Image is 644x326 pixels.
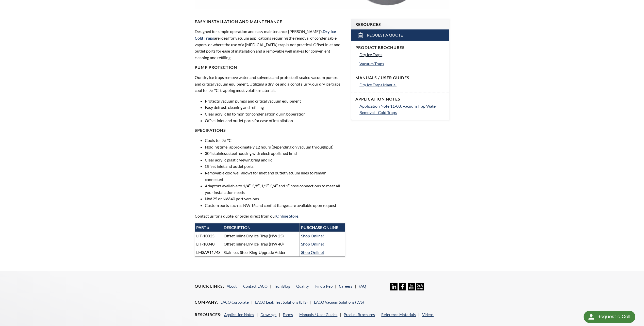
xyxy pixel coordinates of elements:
a: Shop Online! [301,241,324,246]
span: Vacuum Traps [359,61,384,66]
a: Application Note 11-08: Vacuum Trap Water Removal—Cold Traps [359,103,445,116]
td: LIT-10040 [195,240,222,248]
h4: Application Notes [355,96,445,102]
a: Drawings [260,312,276,317]
h4: Resources [355,22,445,27]
a: LACO Corporate [221,300,249,304]
span: Application Note 11-08: Vacuum Trap Water Removal—Cold Traps [359,104,437,115]
li: Clear acrylic lid to monitor condensation during operation [205,111,345,117]
li: Custom ports such as NW 16 and conflat flanges are available upon request [205,202,345,209]
strong: Dry Ice Cold Traps [195,29,336,40]
a: Quality [296,284,309,288]
td: Offset Inline Dry Ice Trap (NW 25) [222,232,300,240]
strong: PURCHASE ONLINE [301,225,338,230]
a: Dry Ice Traps [359,51,445,58]
img: round button [587,313,595,321]
a: Product Brochures [344,312,375,317]
a: Tech Blog [274,284,290,288]
a: Online Store! [276,214,300,218]
h4: Resources [195,312,222,317]
a: Forms [283,312,293,317]
h4: Product Brochures [355,45,445,50]
a: About [227,284,237,288]
li: Easy defrost, cleaning and refilling [205,104,345,111]
div: Request a Call [598,311,630,322]
li: Offset inlet and outlet ports [205,163,345,170]
li: 304 stainless steel housing with electropolished finish [205,150,345,157]
td: Offset Inline Dry Ice Trap (NW 40) [222,240,300,248]
strong: DESCRIPTION [224,225,251,230]
a: LACO Leak Test Solutions (LTS) [255,300,308,304]
a: Find a Rep [315,284,333,288]
a: Reference Materials [381,312,416,317]
li: Cools to -75 °C [205,137,345,144]
span: Dry Ice Traps [359,52,382,57]
a: Request a Quote [351,29,449,41]
td: LIT-10025 [195,232,222,240]
li: Removable cold well allows for inlet and outlet vacuum lines to remain connected [205,170,345,183]
li: Holding time: approximately 12 hours (depending on vacuum throughput) [205,144,345,150]
a: Shop Online! [301,250,324,255]
h4: Quick Links [195,284,224,289]
span: Dry Ice Traps Manual [359,82,397,87]
a: Dry Ice Traps Manual [359,81,445,88]
li: Adaptors available to 1/4″, 3/8″, 1/2″, 3/4″ and 1″ hose connections to meet all your installatio... [205,183,345,195]
li: Offset inlet and outlet ports for ease of installation [205,117,345,124]
a: Shop Online! [301,233,324,238]
div: Request a Call [584,311,635,323]
img: 24/7 Support Icon [416,283,424,290]
li: Clear acrylic plastic viewing ring and lid [205,157,345,163]
a: 24/7 Support [416,287,424,291]
p: Designed for simple operation and easy maintenance, [PERSON_NAME]'s are ideal for vacuum applicat... [195,28,345,61]
span: Request a Quote [367,32,403,38]
strong: Specifations [195,128,226,133]
a: LACO Vacuum Solutions (LVS) [314,300,364,304]
li: NW 25 or NW 40 port versions [205,195,345,202]
a: Vacuum Traps [359,60,445,67]
td: Stainless Steel Ring Upgrade Adder [222,248,300,256]
h4: Company [195,300,218,305]
a: Contact LACO [243,284,268,288]
strong: Pump Protection [195,65,237,70]
a: Application Notes [224,312,254,317]
p: Contact us for a quote, or order direct from our [195,213,345,219]
td: LMSA91174S [195,248,222,256]
strong: Easy Installation and Maintenance [195,19,282,24]
strong: PART # [196,225,209,230]
a: Careers [339,284,352,288]
a: Videos [422,312,434,317]
h4: Manuals / User Guides [355,75,445,80]
a: FAQ [359,284,366,288]
p: Our dry ice traps remove water and solvents and protect oil-sealed vacuum pumps and critical vacu... [195,74,345,94]
li: Protects vacuum pumps and critical vacuum equipment [205,98,345,104]
a: Manuals / User Guides [299,312,337,317]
